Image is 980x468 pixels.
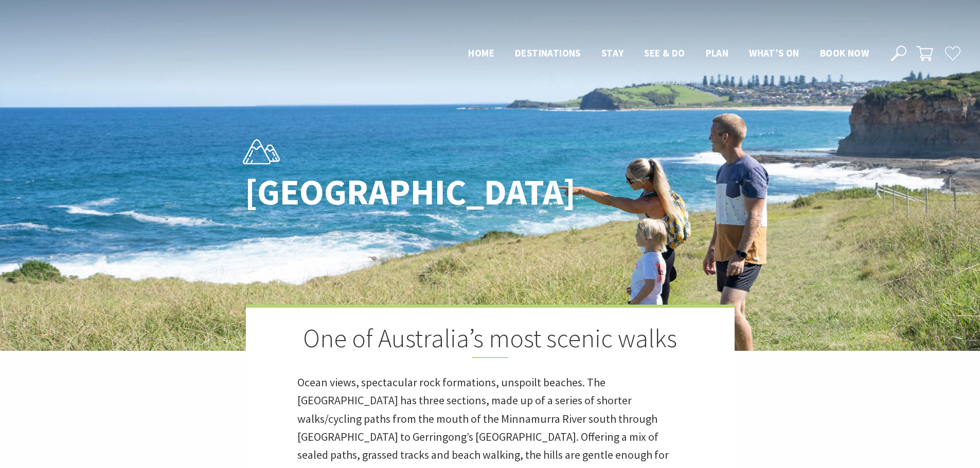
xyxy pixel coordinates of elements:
span: What’s On [749,47,799,59]
span: Book now [820,47,869,59]
span: See & Do [644,47,685,59]
span: Home [468,47,494,59]
span: Destinations [515,47,581,59]
span: Stay [601,47,624,59]
span: Plan [706,47,729,59]
nav: Main Menu [458,45,879,62]
h1: [GEOGRAPHIC_DATA] [245,172,536,212]
h2: One of Australia’s most scenic walks [297,323,683,358]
